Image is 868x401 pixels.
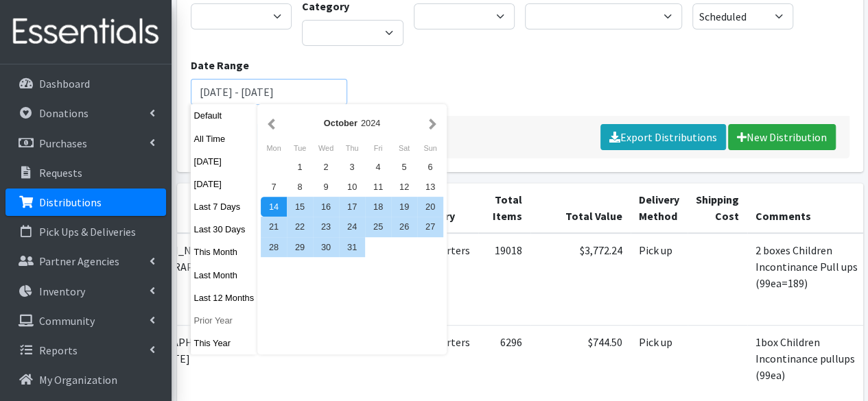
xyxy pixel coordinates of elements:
[5,278,166,305] a: Inventory
[287,157,313,177] div: 1
[530,233,631,326] td: $3,772.24
[39,166,82,180] p: Requests
[391,197,417,217] div: 19
[191,242,258,262] button: This Month
[191,265,258,285] button: Last Month
[600,124,726,150] a: Export Distributions
[417,157,443,177] div: 6
[478,233,530,326] td: 19018
[191,174,258,194] button: [DATE]
[287,237,313,257] div: 29
[39,284,85,298] p: Inventory
[313,139,339,157] div: Wednesday
[39,77,90,90] p: Dashboard
[339,157,365,177] div: 3
[191,197,258,217] button: Last 7 Days
[631,183,688,233] th: Delivery Method
[747,183,866,233] th: Comments
[191,288,258,308] button: Last 12 Months
[391,177,417,197] div: 12
[417,177,443,197] div: 13
[313,177,339,197] div: 9
[5,159,166,186] a: Requests
[126,233,253,326] td: [PERSON_NAME] De [DEMOGRAPHIC_DATA] Inc
[5,307,166,335] a: Community
[365,217,391,236] div: 25
[39,225,136,239] p: Pick Ups & Deliveries
[191,333,258,353] button: This Year
[39,373,117,387] p: My Organization
[313,197,339,217] div: 16
[5,70,166,97] a: Dashboard
[478,183,530,233] th: Total Items
[287,217,313,236] div: 22
[39,254,119,268] p: Partner Agencies
[339,177,365,197] div: 10
[191,79,348,105] input: January 1, 2011 - December 31, 2011
[365,177,391,197] div: 11
[287,177,313,197] div: 8
[530,183,631,233] th: Total Value
[5,189,166,216] a: Distributions
[417,139,443,157] div: Sunday
[417,197,443,217] div: 20
[631,233,688,326] td: Pick up
[39,136,87,150] p: Purchases
[313,237,339,257] div: 30
[287,139,313,157] div: Tuesday
[5,247,166,275] a: Partner Agencies
[339,217,365,236] div: 24
[313,157,339,177] div: 2
[365,157,391,177] div: 4
[39,314,95,328] p: Community
[339,197,365,217] div: 17
[313,217,339,236] div: 23
[191,311,258,330] button: Prior Year
[39,195,102,209] p: Distributions
[191,129,258,149] button: All Time
[688,183,747,233] th: Shipping Cost
[365,197,391,217] div: 18
[5,99,166,127] a: Donations
[5,366,166,393] a: My Organization
[417,217,443,236] div: 27
[728,124,836,150] a: New Distribution
[287,197,313,217] div: 15
[5,9,166,55] img: HumanEssentials
[5,130,166,157] a: Purchases
[324,118,357,128] strong: October
[5,337,166,364] a: Reports
[365,139,391,157] div: Friday
[39,343,78,357] p: Reports
[191,57,249,73] label: Date Range
[339,139,365,157] div: Thursday
[391,139,417,157] div: Saturday
[39,106,89,120] p: Donations
[261,139,287,157] div: Monday
[261,217,287,236] div: 21
[191,106,258,125] button: Default
[747,233,866,326] td: 2 boxes Children Incontinance Pull ups (99ea=189)
[126,183,253,233] th: Partner
[5,218,166,245] a: Pick Ups & Deliveries
[261,197,287,217] div: 14
[261,237,287,257] div: 28
[191,219,258,239] button: Last 30 Days
[391,157,417,177] div: 5
[391,217,417,236] div: 26
[361,118,380,128] span: 2024
[339,237,365,257] div: 31
[191,151,258,171] button: [DATE]
[261,177,287,197] div: 7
